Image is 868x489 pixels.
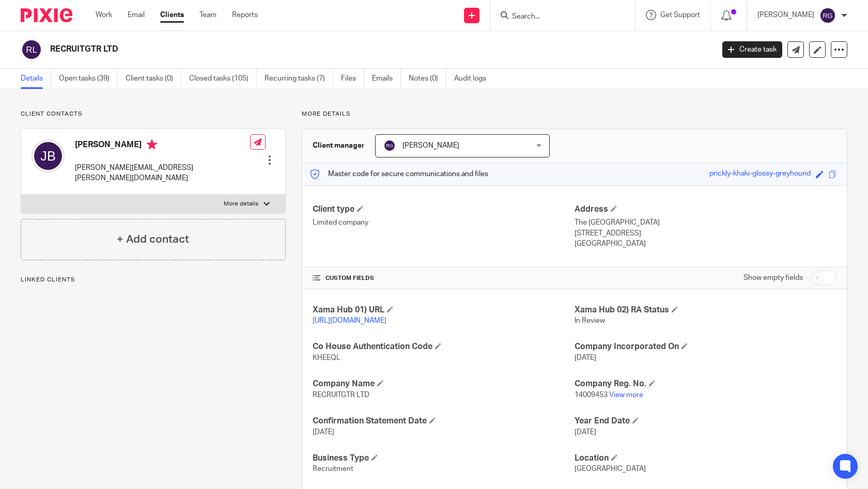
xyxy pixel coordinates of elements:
span: KHEEQL [313,354,340,361]
p: [GEOGRAPHIC_DATA] [575,239,836,249]
a: Files [341,69,364,89]
span: Recruitment [313,465,353,472]
a: Emails [372,69,401,89]
h4: Company Reg. No. [575,378,836,389]
a: Create task [722,41,782,58]
a: Team [199,10,216,20]
a: Details [21,69,51,89]
span: RECRUITGTR LTD [313,391,369,399]
h4: Business Type [313,453,575,464]
div: prickly-khaki-glossy-greyhound [709,168,811,180]
a: View more [609,391,643,399]
a: Closed tasks (105) [189,69,257,89]
span: Get Support [660,11,700,19]
p: [PERSON_NAME][EMAIL_ADDRESS][PERSON_NAME][DOMAIN_NAME] [75,163,250,184]
h4: Confirmation Statement Date [313,416,575,427]
i: Primary [147,139,157,150]
p: More details [302,110,847,118]
a: Open tasks (39) [59,69,118,89]
p: The [GEOGRAPHIC_DATA] [575,217,836,228]
span: [PERSON_NAME] [402,142,459,149]
img: svg%3E [21,39,42,60]
h2: RECRUITGTR LTD [50,44,576,55]
p: Master code for secure communications and files [310,169,488,179]
p: [STREET_ADDRESS] [575,228,836,239]
p: Limited company [313,217,575,228]
a: Recurring tasks (7) [265,69,333,89]
span: 14009453 [575,391,608,399]
a: Reports [232,10,258,20]
h4: [PERSON_NAME] [75,139,250,152]
input: Search [511,12,604,22]
span: In Review [575,317,605,324]
span: [DATE] [575,354,596,361]
h4: Location [575,453,836,464]
a: [URL][DOMAIN_NAME] [313,317,386,324]
h4: Address [575,204,836,215]
p: More details [224,200,258,208]
p: [PERSON_NAME] [757,10,814,20]
p: Client contacts [21,110,286,118]
h4: Year End Date [575,416,836,427]
h4: Company Name [313,378,575,389]
a: Client tasks (0) [126,69,181,89]
img: svg%3E [383,139,396,152]
a: Work [96,10,112,20]
span: [DATE] [313,429,334,436]
a: Notes (0) [409,69,446,89]
h4: + Add contact [117,231,189,247]
a: Audit logs [454,69,494,89]
a: Clients [160,10,184,20]
h4: Xama Hub 02) RA Status [575,305,836,316]
h4: Xama Hub 01) URL [313,305,575,316]
h3: Client manager [313,140,365,151]
h4: Client type [313,204,575,215]
h4: Co House Authentication Code [313,341,575,352]
label: Show empty fields [743,273,803,283]
img: svg%3E [32,139,65,172]
span: [DATE] [575,429,596,436]
img: Pixie [21,8,72,22]
p: Linked clients [21,276,286,284]
img: svg%3E [819,7,836,24]
h4: CUSTOM FIELDS [313,274,575,282]
h4: Company Incorporated On [575,341,836,352]
a: Email [128,10,145,20]
span: [GEOGRAPHIC_DATA] [575,465,646,472]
